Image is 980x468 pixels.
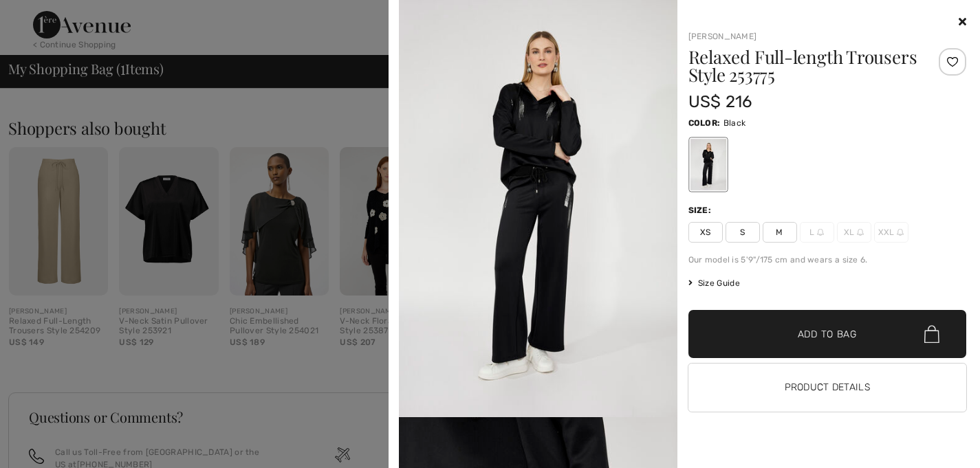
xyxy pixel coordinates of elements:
[688,254,967,266] div: Our model is 5'9"/175 cm and wears a size 6.
[688,32,757,41] a: [PERSON_NAME]
[817,229,824,236] img: ring-m.svg
[690,139,726,190] div: Black
[688,118,721,128] span: Color:
[726,222,760,243] span: S
[688,277,740,289] span: Size Guide
[924,325,939,343] img: Bag.svg
[763,222,797,243] span: M
[688,364,967,412] button: Product Details
[688,310,967,358] button: Add to Bag
[723,118,746,128] span: Black
[32,10,60,22] span: Help
[800,222,834,243] span: L
[688,92,752,111] span: US$ 216
[897,229,904,236] img: ring-m.svg
[798,327,857,342] span: Add to Bag
[688,204,715,216] div: Size:
[874,222,908,243] span: XXL
[857,229,864,236] img: ring-m.svg
[837,222,871,243] span: XL
[688,222,723,243] span: XS
[688,48,920,84] h1: Relaxed Full-length Trousers Style 253775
